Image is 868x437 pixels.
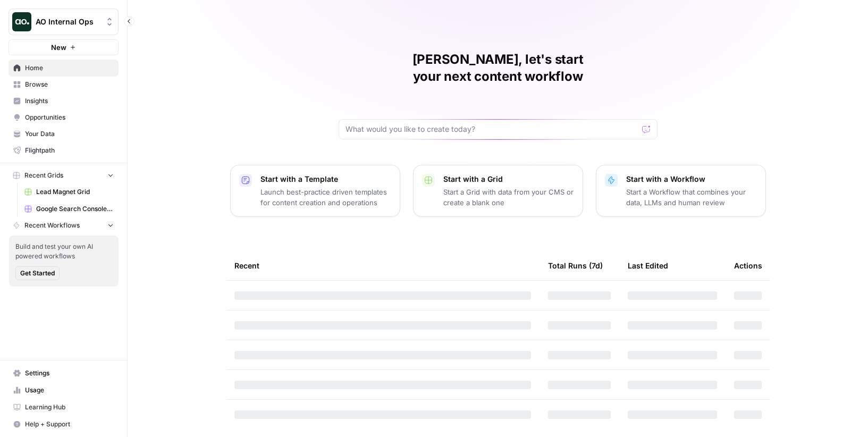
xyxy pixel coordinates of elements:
[15,266,60,280] button: Get Started
[9,365,119,382] a: Settings
[596,165,766,217] button: Start with a WorkflowStart a Workflow that combines your data, LLMs and human review
[25,129,114,139] span: Your Data
[234,251,531,280] div: Recent
[15,242,112,261] span: Build and test your own AI powered workflows
[20,200,119,217] a: Google Search Console - [DOMAIN_NAME]
[260,174,391,184] p: Start with a Template
[9,382,119,399] a: Usage
[260,187,391,208] p: Launch best-practice driven templates for content creation and operations
[25,96,114,106] span: Insights
[9,76,119,93] a: Browse
[548,251,603,280] div: Total Runs (7d)
[9,167,119,183] button: Recent Grids
[25,80,114,89] span: Browse
[36,187,114,197] span: Lead Magnet Grid
[36,204,114,214] span: Google Search Console - [DOMAIN_NAME]
[24,171,63,180] span: Recent Grids
[345,124,638,135] input: What would you like to create today?
[734,251,762,280] div: Actions
[9,9,119,35] button: Workspace: AO Internal Ops
[25,385,114,395] span: Usage
[413,165,583,217] button: Start with a GridStart a Grid with data from your CMS or create a blank one
[626,174,757,184] p: Start with a Workflow
[25,402,114,412] span: Learning Hub
[36,16,100,27] span: AO Internal Ops
[20,268,55,278] span: Get Started
[443,187,574,208] p: Start a Grid with data from your CMS or create a blank one
[25,419,114,429] span: Help + Support
[24,221,80,230] span: Recent Workflows
[9,217,119,233] button: Recent Workflows
[443,174,574,184] p: Start with a Grid
[230,165,400,217] button: Start with a TemplateLaunch best-practice driven templates for content creation and operations
[20,183,119,200] a: Lead Magnet Grid
[9,109,119,126] a: Opportunities
[12,12,31,31] img: AO Internal Ops Logo
[339,51,658,85] h1: [PERSON_NAME], let's start your next content workflow
[9,93,119,110] a: Insights
[25,368,114,378] span: Settings
[9,125,119,142] a: Your Data
[51,42,66,53] span: New
[9,39,119,55] button: New
[628,251,668,280] div: Last Edited
[9,60,119,77] a: Home
[9,399,119,416] a: Learning Hub
[25,113,114,122] span: Opportunities
[9,416,119,433] button: Help + Support
[25,146,114,155] span: Flightpath
[25,63,114,73] span: Home
[626,187,757,208] p: Start a Workflow that combines your data, LLMs and human review
[9,142,119,159] a: Flightpath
